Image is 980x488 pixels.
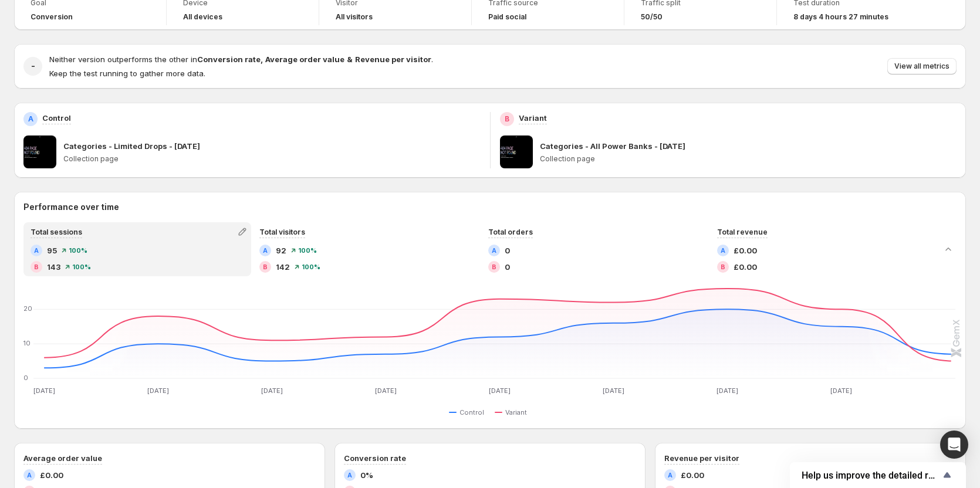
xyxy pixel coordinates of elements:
span: 100 % [69,247,87,254]
span: Total revenue [717,228,768,236]
h2: A [668,472,673,479]
text: [DATE] [717,387,738,395]
span: 142 [276,261,290,273]
h2: A [263,247,268,254]
button: Show survey - Help us improve the detailed report for A/B campaigns [802,468,954,482]
span: 92 [276,245,286,256]
strong: , [261,55,263,64]
button: View all metrics [887,58,957,74]
text: 10 [23,339,31,347]
button: Variant [495,405,532,419]
span: Total sessions [31,228,82,236]
h4: All visitors [336,12,373,22]
h2: B [505,114,509,124]
text: [DATE] [261,387,283,395]
span: Neither version outperforms the other in . [49,55,433,64]
span: 100 % [72,263,91,270]
h2: Performance over time [23,201,957,213]
button: Control [449,405,489,419]
span: 0% [360,469,373,481]
h4: All devices [183,12,222,22]
h2: A [721,247,725,254]
text: [DATE] [603,387,624,395]
span: £0.00 [681,469,704,481]
h2: B [721,263,725,270]
text: 20 [23,304,32,313]
p: Categories - Limited Drops - [DATE] [63,140,200,152]
strong: Revenue per visitor [355,55,431,64]
div: Open Intercom Messenger [940,431,968,459]
h2: A [28,114,33,124]
img: Categories - All Power Banks - 11JUL2025 [500,135,533,168]
text: [DATE] [147,387,169,395]
h3: Revenue per visitor [664,452,739,464]
text: 0 [23,374,28,382]
text: [DATE] [830,387,852,395]
span: 50/50 [641,12,663,22]
p: Variant [519,112,547,124]
span: £0.00 [734,245,757,256]
text: [DATE] [375,387,397,395]
h2: A [492,247,496,254]
button: Collapse chart [940,241,957,257]
p: Control [42,112,71,124]
h2: - [31,60,35,72]
h3: Average order value [23,452,102,464]
span: 0 [505,245,510,256]
span: Control [459,408,484,417]
span: 0 [505,261,510,273]
span: 100 % [302,263,320,270]
h3: Conversion rate [344,452,406,464]
span: Conversion [31,12,73,22]
h4: Paid social [488,12,526,22]
span: Keep the test running to gather more data. [49,69,205,78]
p: Collection page [540,154,957,164]
span: View all metrics [894,62,949,71]
text: [DATE] [33,387,55,395]
h2: A [347,472,352,479]
span: 8 days 4 hours 27 minutes [793,12,888,22]
span: Variant [505,408,527,417]
span: 143 [47,261,60,273]
h2: B [34,263,39,270]
h2: A [34,247,39,254]
span: Help us improve the detailed report for A/B campaigns [802,470,940,481]
span: 100 % [298,247,317,254]
span: Total orders [488,228,533,236]
strong: Conversion rate [197,55,261,64]
span: 95 [47,245,57,256]
strong: Average order value [265,55,344,64]
p: Categories - All Power Banks - [DATE] [540,140,685,152]
text: [DATE] [489,387,511,395]
span: £0.00 [40,469,63,481]
img: Categories - Limited Drops - 11JUL25 [23,135,56,168]
p: Collection page [63,154,481,164]
h2: B [492,263,496,270]
span: £0.00 [734,261,757,273]
h2: A [27,472,32,479]
h2: B [263,263,268,270]
span: Total visitors [259,228,305,236]
strong: & [347,55,353,64]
